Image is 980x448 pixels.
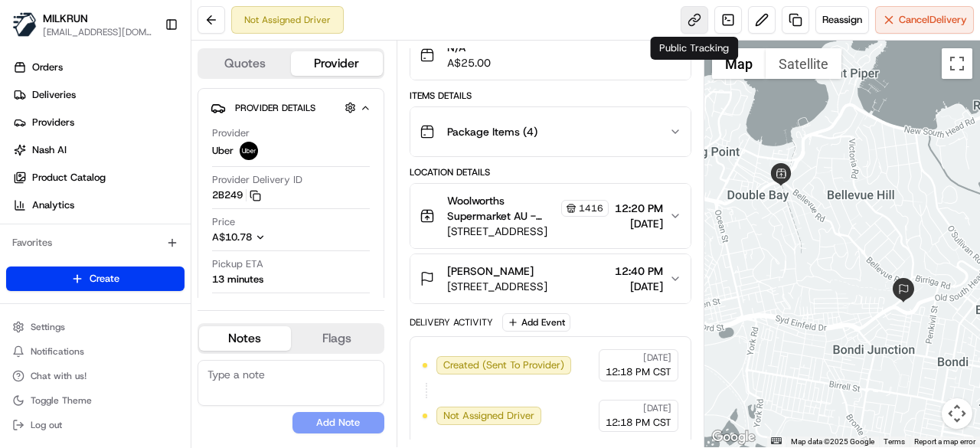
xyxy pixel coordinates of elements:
span: Provider Delivery ID [212,173,302,187]
div: Public Tracking [650,37,738,60]
span: 12:18 PM CST [606,365,671,379]
span: Not Assigned Driver [443,409,534,423]
button: Notes [199,326,291,351]
span: Settings [31,321,65,333]
button: Create [6,267,185,291]
button: Provider [291,51,383,76]
a: Terms (opens in new tab) [884,437,905,446]
span: Product Catalog [32,171,106,185]
button: MILKRUNMILKRUN[EMAIL_ADDRESS][DOMAIN_NAME] [6,6,158,43]
span: 12:18 PM CST [606,416,671,430]
a: Open this area in Google Maps (opens a new window) [708,427,759,447]
button: MILKRUN [43,11,88,26]
span: Notifications [31,345,84,358]
span: [DATE] [643,402,671,414]
span: Provider [212,126,250,140]
button: 2B249 [212,188,261,202]
button: Reassign [815,6,869,34]
button: [EMAIL_ADDRESS][DOMAIN_NAME] [43,26,152,38]
a: Analytics [6,193,191,217]
span: Create [90,272,119,286]
button: Notifications [6,341,185,362]
span: A$10.78 [212,231,252,244]
button: [PERSON_NAME][STREET_ADDRESS]12:40 PM[DATE] [410,254,691,303]
button: Log out [6,414,185,436]
div: Items Details [410,90,691,102]
a: Nash AI [6,138,191,162]
span: Orders [32,60,63,74]
button: Chat with us! [6,365,185,387]
span: Providers [32,116,74,129]
span: Chat with us! [31,370,87,382]
div: Delivery Activity [410,316,493,329]
span: Nash AI [32,143,67,157]
span: 12:40 PM [615,263,663,279]
a: Orders [6,55,191,80]
span: Pickup ETA [212,257,263,271]
button: Flags [291,326,383,351]
span: Woolworths Supermarket AU - Double Bay Store Manager [447,193,558,224]
div: Favorites [6,231,185,255]
button: Package Items (4) [410,107,691,156]
a: Report a map error [914,437,975,446]
span: A$25.00 [447,55,491,70]
span: Reassign [822,13,862,27]
span: [DATE] [615,279,663,294]
span: Toggle Theme [31,394,92,407]
button: Add Event [502,313,570,332]
button: Show satellite imagery [766,48,841,79]
span: Provider Details [235,102,315,114]
span: Created (Sent To Provider) [443,358,564,372]
img: Google [708,427,759,447]
button: Toggle Theme [6,390,185,411]
a: Providers [6,110,191,135]
span: Cancel Delivery [899,13,967,27]
span: [PERSON_NAME] [447,263,534,279]
button: Show street map [712,48,766,79]
button: Map camera controls [942,398,972,429]
span: [STREET_ADDRESS] [447,224,609,239]
a: Deliveries [6,83,191,107]
button: Keyboard shortcuts [771,437,782,444]
span: 12:20 PM [615,201,663,216]
button: CancelDelivery [875,6,974,34]
button: Woolworths Supermarket AU - Double Bay Store Manager1416[STREET_ADDRESS]12:20 PM[DATE] [410,184,691,248]
span: 1416 [579,202,603,214]
button: Provider Details [211,95,371,120]
button: A$10.78 [212,231,347,244]
span: [DATE] [615,216,663,231]
a: Product Catalog [6,165,191,190]
span: Uber [212,144,234,158]
span: Deliveries [32,88,76,102]
button: Quotes [199,51,291,76]
span: [STREET_ADDRESS] [447,279,547,294]
button: Toggle fullscreen view [942,48,972,79]
span: Package Items ( 4 ) [447,124,537,139]
span: [DATE] [643,352,671,364]
span: Log out [31,419,62,431]
button: N/AA$25.00 [410,31,691,80]
span: Analytics [32,198,74,212]
span: Map data ©2025 Google [791,437,874,446]
span: Price [212,215,235,229]
div: Location Details [410,166,691,178]
img: MILKRUN [12,12,37,37]
img: uber-new-logo.jpeg [240,142,258,160]
div: 13 minutes [212,273,263,286]
button: Settings [6,316,185,338]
